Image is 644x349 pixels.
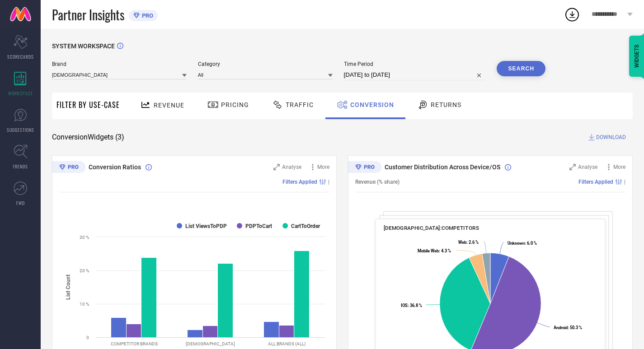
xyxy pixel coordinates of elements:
[497,61,545,76] button: Search
[458,240,479,245] text: : 2.6 %
[385,163,500,171] span: Customer Distribution Across Device/OS
[596,133,626,142] span: DOWNLOAD
[431,101,461,108] span: Returns
[286,101,314,108] span: Traffic
[13,163,28,170] span: TRENDS
[350,101,394,108] span: Conversion
[348,161,381,175] div: Premium
[111,341,158,346] text: COMPETITOR BRANDS
[140,12,153,19] span: PRO
[80,302,89,307] text: 10 %
[7,53,34,60] span: SCORECARDS
[569,164,576,170] svg: Zoom
[80,235,89,240] text: 30 %
[613,164,625,170] span: More
[65,275,71,300] tspan: List Count
[52,42,115,50] span: SYSTEM WORKSPACE
[89,163,141,171] span: Conversion Ratios
[52,5,124,24] span: Partner Insights
[328,179,329,185] span: |
[221,101,249,108] span: Pricing
[355,179,400,185] span: Revenue (% share)
[16,200,25,206] span: FWD
[624,179,625,185] span: |
[154,102,184,109] span: Revenue
[273,164,280,170] svg: Zoom
[554,325,568,330] tspan: Android
[282,179,317,185] span: Filters Applied
[80,268,89,273] text: 20 %
[317,164,329,170] span: More
[554,325,582,330] text: : 50.3 %
[458,240,466,245] tspan: Web
[56,99,120,110] span: Filter By Use-Case
[291,223,320,229] text: CartToOrder
[418,248,439,253] tspan: Mobile Web
[578,164,597,170] span: Analyse
[564,6,580,23] div: Open download list
[344,70,486,80] input: Select time period
[578,179,613,185] span: Filters Applied
[7,126,34,133] span: SUGGESTIONS
[344,61,486,67] span: Time Period
[268,341,306,346] text: ALL BRANDS (ALL)
[198,61,333,67] span: Category
[185,223,227,229] text: List ViewsToPDP
[508,241,525,246] tspan: Unknown
[384,225,479,231] span: [DEMOGRAPHIC_DATA]:COMPETITORS
[401,303,422,308] text: : 36.8 %
[282,164,301,170] span: Analyse
[401,303,408,308] tspan: IOS
[52,161,85,175] div: Premium
[508,241,537,246] text: : 6.0 %
[52,61,187,67] span: Brand
[8,90,33,97] span: WORKSPACE
[245,223,272,229] text: PDPToCart
[186,341,235,346] text: [DEMOGRAPHIC_DATA]
[52,133,124,142] span: Conversion Widgets ( 3 )
[418,248,451,253] text: : 4.3 %
[86,335,89,340] text: 0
